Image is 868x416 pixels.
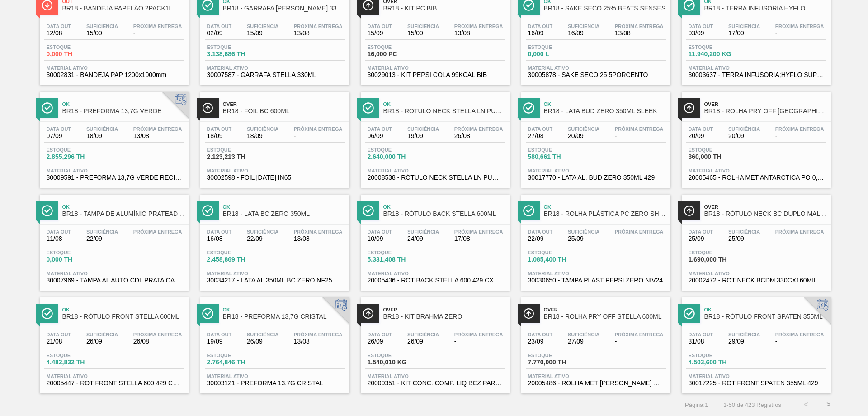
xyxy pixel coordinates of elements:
span: 20/09 [728,133,760,139]
span: 02/09 [207,30,232,37]
span: 26/08 [454,133,503,139]
span: 30017770 - LATA AL. BUD ZERO 350ML 429 [528,174,664,181]
span: Data out [368,332,392,337]
img: Ícone [42,308,53,319]
span: Data out [689,24,713,29]
span: Ok [223,204,345,210]
span: 20/09 [689,133,713,139]
span: Próxima Entrega [454,229,503,234]
img: Ícone [42,205,53,216]
span: Estoque [47,250,110,255]
span: Próxima Entrega [294,24,343,29]
span: 20005447 - ROT FRONT STELLA 600 429 CX48MIL [47,380,182,387]
span: Estoque [368,44,431,50]
span: 2.123,213 TH [207,153,270,160]
span: 16/08 [207,235,232,242]
span: Material ativo [207,65,343,71]
button: > [817,393,840,416]
span: Data out [207,332,232,337]
span: BR18 - GARRAFA VIDRO STELLA 330ML [223,5,345,12]
span: 2.855,296 TH [47,153,110,160]
span: Ok [223,307,345,312]
span: Estoque [368,353,431,358]
span: Próxima Entrega [454,24,503,29]
span: Suficiência [86,229,118,234]
img: Ícone [363,205,374,216]
span: Material ativo [368,168,503,173]
span: Data out [368,126,392,132]
span: Over [223,101,345,107]
span: Estoque [689,44,752,50]
span: Data out [207,229,232,234]
span: Data out [47,229,71,234]
span: 13/08 [294,235,343,242]
span: Material ativo [47,168,182,173]
a: ÍconeOverBR18 - KIT BRAHMA ZEROData out26/09Suficiência26/09Próxima Entrega-Estoque1.540,010 KGMa... [354,291,514,393]
span: Estoque [368,250,431,255]
span: 22/09 [528,235,553,242]
span: Estoque [528,44,591,50]
img: Ícone [202,205,213,216]
span: Suficiência [86,332,118,337]
a: ÍconeOkBR18 - RÓTULO FRONT STELLA 600MLData out21/08Suficiência26/09Próxima Entrega26/08Estoque4.... [33,291,193,393]
span: BR18 - RÓTULO FRONT SPATEN 355ML [704,313,826,320]
span: 20005486 - ROLHA MET STELLA ARTOIS PO 0,19 [528,380,664,387]
span: 20005436 - ROT BACK STELLA 600 429 CX40MIL [368,277,503,284]
span: 0,000 TH [47,51,110,57]
span: Estoque [368,147,431,153]
span: Suficiência [728,126,760,132]
span: Próxima Entrega [615,24,664,29]
span: Próxima Entrega [775,229,824,234]
img: Ícone [202,308,213,319]
span: Over [544,307,666,312]
span: 1 - 50 de 423 Registros [722,402,781,408]
img: Ícone [523,308,534,319]
span: BR18 - BANDEJA PAPELÃO 2PACK1L [62,5,184,12]
span: Suficiência [247,126,278,132]
a: ÍconeOverBR18 - ROLHA PRY OFF [GEOGRAPHIC_DATA] 300MLData out20/09Suficiência20/09Próxima Entrega... [675,85,835,188]
span: 30003637 - TERRA INFUSORIA;HYFLO SUPER CEL [689,72,824,78]
span: Próxima Entrega [294,332,343,337]
span: 2.640,000 TH [368,153,431,160]
span: 19/09 [207,338,232,345]
span: Suficiência [247,332,278,337]
img: Ícone [42,102,53,114]
span: Ok [62,307,184,312]
span: 25/09 [728,235,760,242]
span: 24/09 [407,235,439,242]
span: Próxima Entrega [615,229,664,234]
span: Data out [47,126,71,132]
span: 15/09 [407,30,439,37]
span: Página : 1 [685,402,708,408]
span: 19/09 [407,133,439,139]
span: Material ativo [368,271,503,276]
img: Ícone [363,102,374,114]
span: 26/09 [407,338,439,345]
span: Suficiência [407,24,439,29]
span: Suficiência [728,332,760,337]
span: 20005465 - ROLHA MET ANTARCTICA PO 0,19 [689,174,824,181]
span: Suficiência [86,24,118,29]
span: Data out [689,332,713,337]
span: 4.482,832 TH [47,359,110,366]
span: Próxima Entrega [775,332,824,337]
span: 30007969 - TAMPA AL AUTO CDL PRATA CANPACK [47,277,182,284]
span: BR18 - PREFORMA 13,7G VERDE [62,108,184,115]
span: 26/08 [133,338,182,345]
span: Data out [528,24,553,29]
span: 2.764,846 TH [207,359,270,366]
span: 20009351 - KIT CONC. COMP. LIQ BCZ PARTE A ABI6041: [368,380,503,387]
span: 27/09 [568,338,599,345]
span: 0,000 L [528,51,591,57]
span: Material ativo [689,271,824,276]
span: Material ativo [528,168,664,173]
span: Estoque [207,353,270,358]
span: - [294,133,343,139]
a: ÍconeOkBR18 - ROLHA PLÁSTICA PC ZERO SHORTData out22/09Suficiência25/09Próxima Entrega-Estoque1.0... [514,188,675,291]
span: 23/09 [528,338,553,345]
span: 15/09 [86,30,118,37]
span: - [775,30,824,37]
span: 7.770,000 TH [528,359,591,366]
span: BR18 - KIT PC BIB [383,5,505,12]
span: BR18 - ROLHA PLÁSTICA PC ZERO SHORT [544,210,666,217]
